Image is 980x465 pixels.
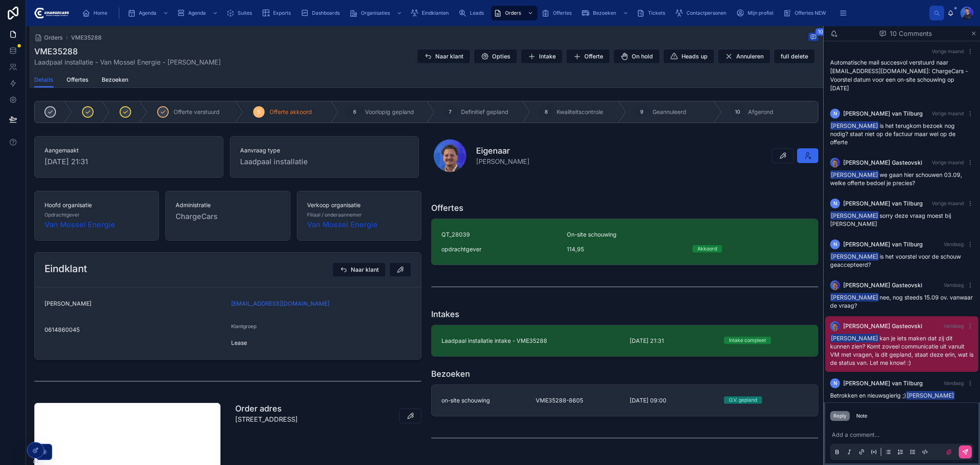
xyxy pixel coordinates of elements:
span: Geannuleerd [653,108,686,116]
span: VME35288-8605 [536,396,620,405]
a: Dashboards [298,6,345,20]
button: Naar klant [417,49,470,64]
p: Automatische mail succesvol verstuurd naar [EMAIL_ADDRESS][DOMAIN_NAME]: ChargeCars - Voorstel da... [830,58,973,92]
span: Eindklanten [422,10,449,16]
div: Akkoord [697,245,717,253]
span: [PERSON_NAME] [45,300,225,308]
span: Voorlopig gepland [365,108,414,116]
span: Hoofd organisatie [45,201,149,209]
a: Suites [224,6,258,20]
span: 9 [640,109,643,115]
span: sorry deze vraag moest bij [PERSON_NAME] [830,212,951,227]
a: Orders [34,34,63,42]
span: Suites [238,10,252,16]
span: [PERSON_NAME] van Tilburg [843,240,923,248]
span: Exports [273,10,291,16]
span: [PERSON_NAME] [830,211,879,220]
span: [PERSON_NAME] van Tilburg [843,379,923,387]
span: Offertes [67,76,89,84]
span: QT_28039 [441,230,557,239]
span: Heads up [682,52,708,60]
span: [PERSON_NAME] van Tilburg [843,199,923,208]
span: 114,95 [567,245,682,253]
span: [PERSON_NAME] [830,293,879,302]
button: 10 [808,33,818,42]
span: Klantgroep [231,323,256,329]
h1: VME35288 [34,46,221,57]
a: Home [80,6,113,20]
span: Verkoop organisatie [307,201,411,209]
span: [PERSON_NAME] [476,156,530,166]
span: Vandaag [944,380,964,386]
div: Note [856,413,867,419]
button: Intake [521,49,563,64]
p: [STREET_ADDRESS] [235,414,298,424]
span: N [833,241,837,248]
span: is het terugkom bezoek nog nodig? staat niet op de factuur maar wel op de offerte [830,122,955,145]
a: on-site schouwingVME35288-8605[DATE] 09:00O.V. gepland [432,385,818,416]
span: N [833,380,837,387]
span: Offertes NEW [795,10,826,16]
span: 7 [449,109,452,115]
a: Van Mossel Energie [307,219,378,230]
span: Naar klant [435,52,463,60]
span: VME35288 [71,34,102,42]
span: Tickets [648,10,665,16]
a: Agenda [174,6,222,20]
span: 10 [735,109,740,115]
span: [PERSON_NAME] [906,391,955,400]
span: is het voorstel voor de schouw geaccepteerd? [830,253,961,268]
button: Opties [474,49,517,64]
span: Offerte [584,52,603,60]
span: 10 Comments [890,29,932,38]
span: Van Mossel Energie [45,219,115,230]
a: Eindklanten [408,6,454,20]
span: [PERSON_NAME] van Tilburg [843,110,923,118]
button: Offerte [566,49,610,64]
span: Vandaag [944,282,964,288]
div: O.V. gepland [729,396,757,404]
span: nee, nog steeds 15.09 ov. vanwaar de vraag? [830,294,973,309]
a: Bezoeken [102,72,128,89]
span: 5 [257,109,260,115]
span: N [833,110,837,117]
span: [PERSON_NAME] [830,121,879,130]
button: Annuleren [718,49,771,64]
span: On-site schouwing [567,230,617,239]
a: [EMAIL_ADDRESS][DOMAIN_NAME] [231,300,330,308]
span: On hold [632,52,653,60]
a: Offertes [539,6,577,20]
span: full delete [781,52,808,60]
span: Opties [492,52,510,60]
span: Aangemaakt [45,146,213,154]
a: Offertes [67,72,89,89]
span: 0614860045 [45,326,225,334]
span: Agenda [139,10,156,16]
span: Leads [470,10,484,16]
span: 6 [353,109,356,115]
span: N [833,200,837,207]
span: Kwaliteitscontrole [557,108,603,116]
span: [DATE] 09:00 [630,396,714,405]
span: 10 [815,28,826,36]
h1: Bezoeken [431,368,470,380]
span: [PERSON_NAME] Gasteovski [843,322,922,330]
span: Lease [231,339,411,347]
span: Agenda [188,10,206,16]
button: Reply [830,411,850,421]
span: ChargeCars [176,211,218,222]
span: [DATE] 21:31 [45,156,213,168]
span: Afgerond [748,108,773,116]
a: Organisaties [347,6,406,20]
span: 8 [545,109,548,115]
a: Agenda [125,6,173,20]
span: [DATE] 21:31 [630,337,714,345]
span: [PERSON_NAME] Gasteovski [843,159,922,167]
span: Laadpaal installatie intake - VME35288 [441,337,620,345]
span: Administratie [176,201,280,209]
div: Intake compleet [729,337,766,344]
span: Bezoeken [102,76,128,84]
a: Laadpaal installatie intake - VME35288[DATE] 21:31Intake compleet [432,325,818,356]
button: On hold [613,49,660,64]
h1: Intakes [431,309,459,320]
